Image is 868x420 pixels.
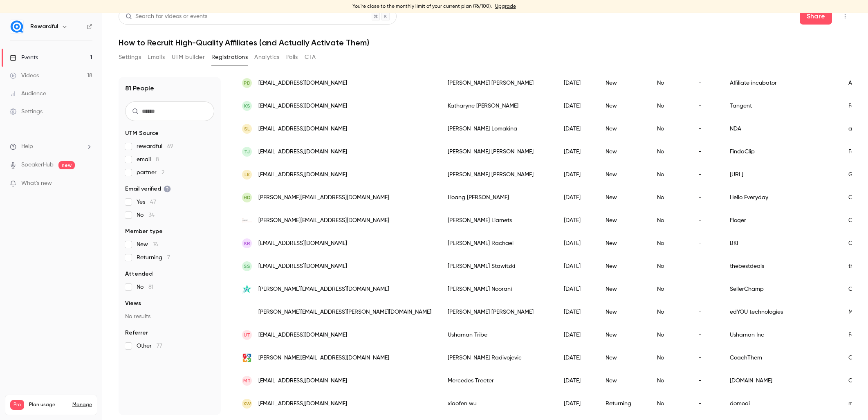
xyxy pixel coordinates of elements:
div: Mercedes Treeter [440,369,556,392]
div: No [649,186,690,209]
div: - [690,323,722,346]
div: - [690,140,722,163]
span: rewardful [137,142,173,150]
div: Search for videos or events [126,12,207,21]
a: Manage [72,402,92,408]
span: new [58,161,75,169]
div: New [597,278,649,301]
span: SL [244,125,250,133]
div: - [690,346,722,369]
span: 69 [167,144,173,149]
div: - [690,255,722,278]
h1: 81 People [125,83,154,93]
div: SellerChamp [722,278,840,301]
span: Plan usage [29,402,67,408]
div: No [649,278,690,301]
div: New [597,323,649,346]
div: - [690,117,722,140]
div: New [597,346,649,369]
div: [PERSON_NAME] [PERSON_NAME] [440,140,556,163]
span: [EMAIL_ADDRESS][DOMAIN_NAME] [258,262,347,271]
span: 8 [156,157,159,162]
div: Settings [10,108,43,116]
div: No [649,369,690,392]
div: New [597,163,649,186]
span: [EMAIL_ADDRESS][DOMAIN_NAME] [258,79,347,88]
div: [DATE] [556,369,597,392]
div: Hello Everyday [722,186,840,209]
div: No [649,72,690,94]
div: FindaClip [722,140,840,163]
div: [DATE] [556,140,597,163]
iframe: Noticeable Trigger [83,180,92,187]
div: [DATE] [556,94,597,117]
div: CoachThem [722,346,840,369]
img: edyou.com [242,310,252,314]
div: [DOMAIN_NAME] [722,369,840,392]
div: [PERSON_NAME] Noorani [440,278,556,301]
div: - [690,209,722,232]
div: No [649,140,690,163]
div: Affiliate incubator [722,72,840,94]
div: [PERSON_NAME] Stawitzki [440,255,556,278]
span: partner [137,168,164,177]
span: No [137,211,155,219]
div: No [649,94,690,117]
span: KR [244,240,250,247]
div: [PERSON_NAME] Liamets [440,209,556,232]
span: [EMAIL_ADDRESS][DOMAIN_NAME] [258,148,347,156]
span: 47 [150,199,156,205]
div: No [649,392,690,415]
span: Views [125,299,141,308]
img: coachthem.com [242,353,252,363]
span: UT [244,331,250,339]
h1: How to Recruit High-Quality Affiliates (and Actually Activate Them) [119,38,852,47]
div: NDA [722,117,840,140]
div: Returning [597,392,649,415]
button: Emails [148,51,165,64]
div: - [690,301,722,323]
span: PD [244,79,251,87]
div: New [597,232,649,255]
span: [PERSON_NAME][EMAIL_ADDRESS][DOMAIN_NAME] [258,285,389,294]
span: Attended [125,270,153,278]
div: [DATE] [556,255,597,278]
div: BKI [722,232,840,255]
button: Share [800,8,832,25]
span: HD [244,194,251,201]
div: [DATE] [556,278,597,301]
div: Audience [10,90,46,98]
div: Hoang [PERSON_NAME] [440,186,556,209]
button: Analytics [254,51,280,64]
span: [PERSON_NAME][EMAIL_ADDRESS][DOMAIN_NAME] [258,193,389,202]
a: Upgrade [495,3,516,10]
div: - [690,278,722,301]
div: [DATE] [556,117,597,140]
div: Events [10,54,38,62]
span: email [137,155,159,164]
div: [DATE] [556,301,597,323]
span: [EMAIL_ADDRESS][DOMAIN_NAME] [258,125,347,133]
span: [EMAIL_ADDRESS][DOMAIN_NAME] [258,102,347,110]
span: [EMAIL_ADDRESS][DOMAIN_NAME] [258,171,347,179]
span: [PERSON_NAME][EMAIL_ADDRESS][DOMAIN_NAME] [258,216,389,225]
div: New [597,186,649,209]
span: MT [243,377,251,384]
div: - [690,94,722,117]
div: - [690,369,722,392]
h6: Rewardful [30,22,58,31]
span: Help [21,142,33,151]
div: New [597,369,649,392]
div: [DATE] [556,323,597,346]
div: edYOU technologies [722,301,840,323]
span: 34 [148,212,155,218]
div: No [649,209,690,232]
div: [PERSON_NAME] Rachael [440,232,556,255]
span: 74 [153,242,158,247]
div: - [690,163,722,186]
span: 81 [148,284,153,290]
div: Katharyne [PERSON_NAME] [440,94,556,117]
div: No [649,117,690,140]
div: [DATE] [556,346,597,369]
div: New [597,301,649,323]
